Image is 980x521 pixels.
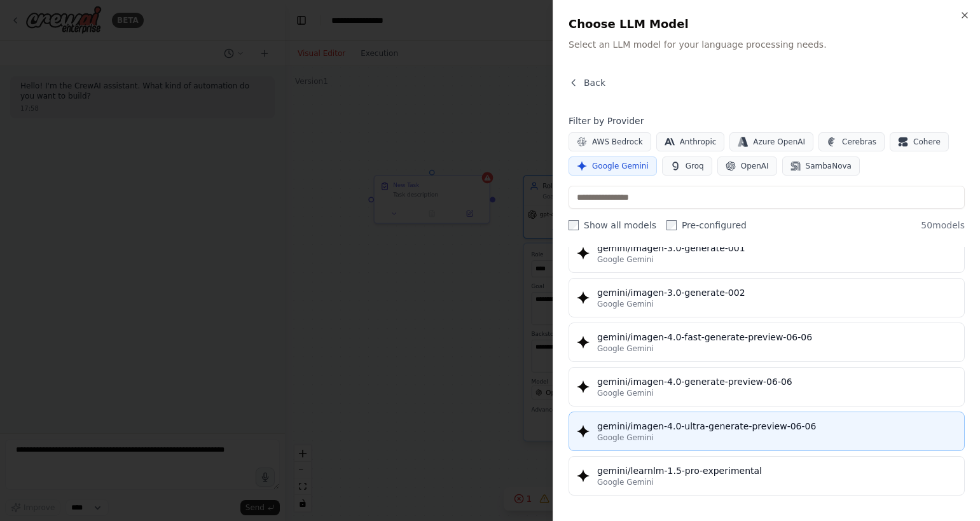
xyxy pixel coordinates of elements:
span: Google Gemini [597,433,654,443]
button: Anthropic [656,132,725,151]
button: SambaNova [782,156,860,176]
span: Anthropic [680,137,717,147]
span: Google Gemini [597,344,654,354]
span: Google Gemini [597,254,654,265]
button: OpenAI [717,156,777,176]
span: Azure OpenAI [753,137,805,147]
p: Select an LLM model for your language processing needs. [569,38,965,51]
button: Back [569,76,605,89]
span: Cerebras [842,137,876,147]
button: Google Gemini [569,156,657,176]
span: Back [584,76,605,89]
span: OpenAI [741,161,769,171]
div: gemini/imagen-3.0-generate-002 [597,286,956,299]
button: Azure OpenAI [729,132,813,151]
span: Groq [686,161,704,171]
button: gemini/imagen-3.0-generate-001Google Gemini [569,233,965,273]
span: Google Gemini [597,477,654,487]
input: Pre-configured [666,220,677,230]
div: gemini/imagen-4.0-generate-preview-06-06 [597,375,956,388]
span: Google Gemini [592,161,649,171]
div: gemini/imagen-3.0-generate-001 [597,242,956,254]
button: Groq [662,156,712,176]
span: Google Gemini [597,299,654,309]
button: gemini/imagen-4.0-fast-generate-preview-06-06Google Gemini [569,323,965,362]
h4: Filter by Provider [569,115,965,127]
label: Show all models [569,219,656,232]
button: AWS Bedrock [569,132,651,151]
button: Cohere [890,132,949,151]
span: 50 models [921,219,965,232]
button: gemini/imagen-4.0-generate-preview-06-06Google Gemini [569,367,965,406]
span: Google Gemini [597,388,654,398]
div: gemini/imagen-4.0-fast-generate-preview-06-06 [597,331,956,344]
div: gemini/imagen-4.0-ultra-generate-preview-06-06 [597,420,956,433]
button: Cerebras [818,132,885,151]
button: gemini/imagen-3.0-generate-002Google Gemini [569,278,965,317]
h2: Choose LLM Model [569,15,965,33]
button: gemini/learnlm-1.5-pro-experimentalGoogle Gemini [569,456,965,496]
span: AWS Bedrock [592,137,643,147]
div: gemini/learnlm-1.5-pro-experimental [597,464,956,477]
span: Cohere [913,137,941,147]
span: SambaNova [806,161,852,171]
input: Show all models [569,220,579,230]
button: gemini/imagen-4.0-ultra-generate-preview-06-06Google Gemini [569,412,965,451]
label: Pre-configured [666,219,747,232]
